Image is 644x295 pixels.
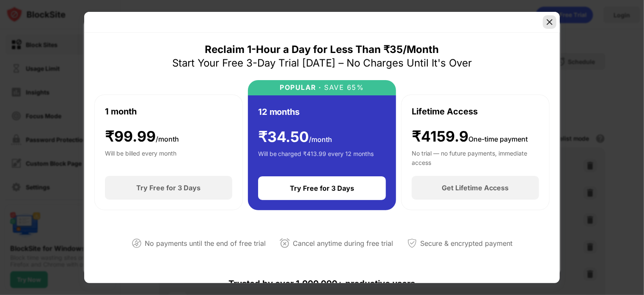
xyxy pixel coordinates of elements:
div: Will be billed every month [105,149,176,166]
div: ₹ 34.50 [258,128,333,146]
div: ₹ 99.99 [105,128,179,145]
span: One-time payment [468,135,528,143]
img: not-paying [132,238,142,248]
span: /month [156,135,179,143]
div: Lifetime Access [412,105,478,118]
div: Reclaim 1-Hour a Day for Less Than ₹35/Month [205,43,439,56]
div: 1 month [105,105,137,118]
span: /month [309,135,333,144]
div: SAVE 65% [322,83,364,92]
div: Cancel anytime during free trial [293,237,394,250]
img: secured-payment [407,238,417,248]
div: ₹4159.9 [412,128,528,145]
div: No trial — no future payments, immediate access [412,149,539,166]
img: cancel-anytime [280,238,290,248]
div: Get Lifetime Access [442,184,509,192]
div: POPULAR · [280,83,322,92]
div: Try Free for 3 Days [136,184,201,192]
div: Start Your Free 3-Day Trial [DATE] – No Charges Until It's Over [172,56,472,70]
div: Secure & encrypted payment [421,237,513,250]
div: 12 months [258,106,300,118]
div: Try Free for 3 Days [290,184,354,192]
div: No payments until the end of free trial [145,237,266,250]
div: Will be charged ₹413.99 every 12 months [258,149,374,166]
